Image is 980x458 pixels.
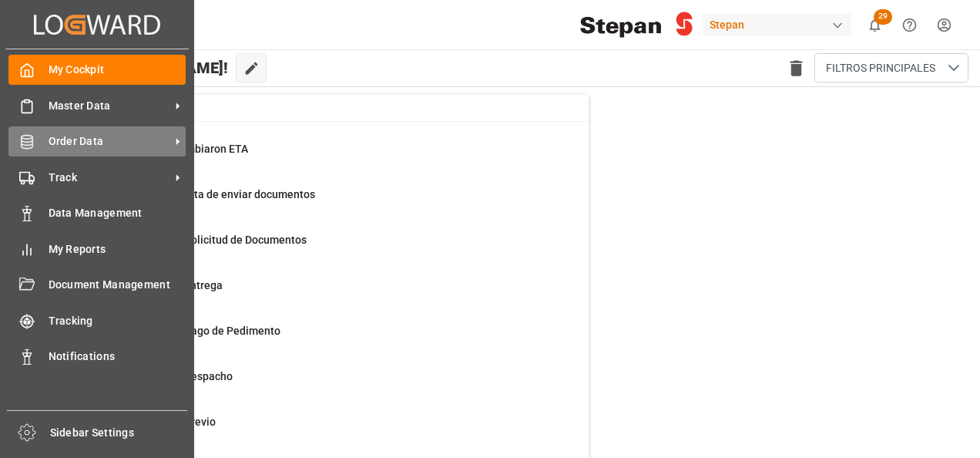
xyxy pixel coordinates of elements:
span: Ordenes para Solicitud de Documentos [116,234,307,246]
span: Sidebar Settings [50,425,188,441]
span: Data Management [49,205,186,221]
span: My Cockpit [49,62,186,78]
a: 16Pendiente de Pago de PedimentoFinal Delivery [78,323,569,355]
span: FILTROS PRINCIPALES [826,60,935,76]
span: Pendiente de Pago de Pedimento [116,325,280,337]
span: Master Data [49,98,170,114]
a: 58Ordenes para Solicitud de DocumentosPurchase Orders [78,232,569,264]
button: show 29 new notifications [857,8,892,42]
a: Data Management [8,198,186,228]
span: Order Data [49,133,170,150]
a: Tracking [8,305,186,335]
a: 656Pendiente de PrevioFinal Delivery [78,414,569,446]
span: Notifications [49,349,186,365]
a: My Cockpit [8,55,186,85]
span: Ordenes que falta de enviar documentos [116,188,315,200]
a: 3Pendiente de DespachoFinal Delivery [78,369,569,401]
a: Document Management [8,270,186,300]
span: Document Management [49,277,186,293]
a: Notifications [8,342,186,372]
span: Track [49,170,170,186]
span: Tracking [49,313,186,329]
button: open menu [814,53,968,83]
a: 34Embarques cambiaron ETAContainer Schema [78,141,569,173]
a: My Reports [8,234,186,264]
span: My Reports [49,241,186,258]
button: Help Center [892,8,927,42]
a: 1Ordenes que falta de enviar documentosContainer Schema [78,187,569,219]
a: 44Pendiente de entregaFinal Delivery [78,278,569,310]
div: Stepan [703,14,851,36]
img: Stepan_Company_logo.svg.png_1713531530.png [580,12,693,39]
span: 29 [874,9,892,25]
button: Stepan [703,10,857,39]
